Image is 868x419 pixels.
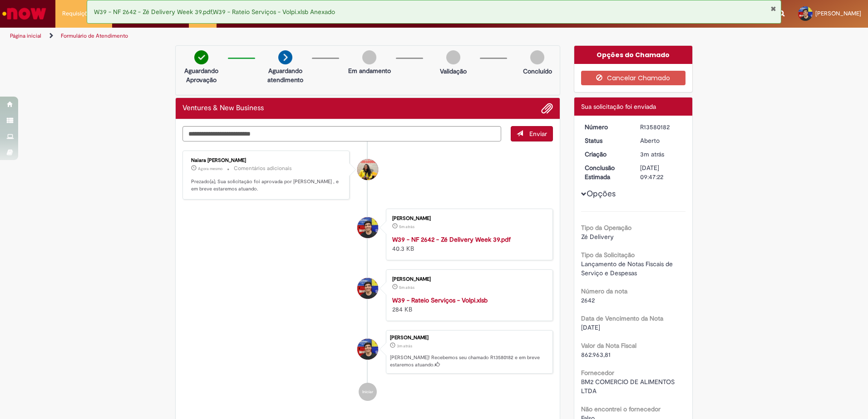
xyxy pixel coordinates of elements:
img: ServiceNow [1,5,48,23]
span: 2642 [581,296,595,304]
li: Felipe Yuji Hatanaka [182,330,553,374]
button: Fechar Notificação [770,5,776,12]
span: [PERSON_NAME] [815,10,861,17]
textarea: Digite sua mensagem aqui... [182,126,501,141]
div: [PERSON_NAME] [392,216,543,221]
p: Concluído [523,67,552,76]
b: Número da nota [581,287,627,295]
a: W39 - NF 2642 - Zé Delivery Week 39.pdf [392,235,511,244]
div: Felipe Yuji Hatanaka [357,339,378,360]
button: Adicionar anexos [541,102,553,114]
span: Enviar [529,130,547,138]
b: Data de Vencimento da Nota [581,314,663,322]
time: 30/09/2025 09:42:11 [399,224,414,229]
span: Zé Delivery [581,233,614,241]
a: W39 - Rateio Serviços - Volpi.xlsb [392,296,488,304]
p: Aguardando atendimento [263,66,307,84]
time: 30/09/2025 09:44:11 [640,150,664,158]
p: Aguardando Aprovação [179,66,223,84]
dt: Conclusão Estimada [578,163,634,181]
a: Página inicial [10,32,41,39]
span: Lançamento de Notas Fiscais de Serviço e Despesas [581,260,675,277]
span: 3m atrás [397,343,412,349]
time: 30/09/2025 09:44:11 [397,343,412,349]
h2: Ventures & New Business Histórico de tíquete [182,104,264,112]
p: Prezado(a), Sua solicitação foi aprovada por [PERSON_NAME] , e em breve estaremos atuando. [191,178,342,192]
div: R13580182 [640,122,682,132]
b: Fornecedor [581,369,614,377]
p: [PERSON_NAME]! Recebemos seu chamado R13580182 e em breve estaremos atuando. [390,354,548,368]
small: Comentários adicionais [234,165,292,172]
div: 30/09/2025 09:44:11 [640,150,682,159]
div: [PERSON_NAME] [390,335,548,341]
span: Sua solicitação foi enviada [581,102,656,111]
img: img-circle-grey.png [446,50,460,64]
div: Aberto [640,136,682,145]
button: Cancelar Chamado [581,71,686,85]
div: 284 KB [392,296,543,314]
div: 40.3 KB [392,235,543,253]
img: img-circle-grey.png [362,50,376,64]
div: Opções do Chamado [574,46,693,64]
span: BM2 COMERCIO DE ALIMENTOS LTDA [581,378,676,395]
span: W39 - NF 2642 - Zé Delivery Week 39.pdf,W39 - Rateio Serviços - Volpi.xlsb Anexado [94,8,335,16]
img: img-circle-grey.png [530,50,544,64]
dt: Número [578,122,634,132]
span: 862.963,81 [581,351,611,359]
p: Validação [440,67,467,76]
ul: Trilhas de página [7,28,572,44]
a: Formulário de Atendimento [61,32,128,39]
p: Em andamento [348,66,391,75]
b: Tipo da Operação [581,224,631,232]
div: Felipe Yuji Hatanaka [357,217,378,238]
ul: Histórico de tíquete [182,141,553,410]
b: Valor da Nota Fiscal [581,341,636,350]
span: 5m atrás [399,224,414,229]
div: Naiara Domingues Rodrigues Santos [357,159,378,180]
span: Requisições [62,9,94,18]
span: Agora mesmo [198,166,222,171]
time: 30/09/2025 09:42:11 [399,285,414,290]
div: Naiara [PERSON_NAME] [191,158,342,163]
div: [PERSON_NAME] [392,277,543,282]
dt: Criação [578,150,634,159]
div: Felipe Yuji Hatanaka [357,278,378,299]
b: Tipo da Solicitação [581,251,635,259]
span: [DATE] [581,323,600,331]
img: check-circle-green.png [194,50,208,64]
span: 3m atrás [640,150,664,158]
time: 30/09/2025 09:47:22 [198,166,222,171]
b: Não encontrei o fornecedor [581,405,661,413]
dt: Status [578,136,634,145]
span: 5m atrás [399,285,414,290]
div: [DATE] 09:47:22 [640,163,682,181]
img: arrow-next.png [278,50,292,64]
button: Enviar [511,126,553,141]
